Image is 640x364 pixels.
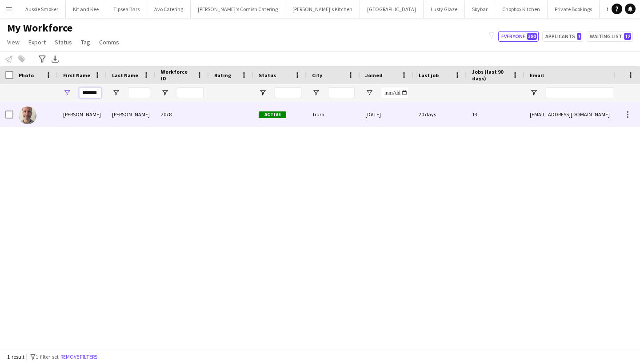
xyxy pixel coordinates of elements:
button: Avo Catering [147,0,191,18]
span: Active [259,111,286,118]
input: First Name Filter Input [79,87,101,98]
span: Tag [81,38,90,46]
div: 13 [467,102,524,127]
button: [PERSON_NAME]'s Kitchen [285,0,360,18]
input: Status Filter Input [275,87,301,98]
button: Open Filter Menu [161,89,169,97]
button: Open Filter Menu [530,89,538,97]
span: Status [55,38,72,46]
button: Open Filter Menu [63,89,71,97]
input: Workforce ID Filter Input [177,87,204,98]
button: Skybar [465,0,495,18]
span: First Name [63,72,90,79]
span: Last Name [112,72,138,79]
span: Workforce ID [161,68,193,82]
a: Tag [77,36,94,48]
button: Private Bookings [548,0,600,18]
span: Export [28,38,46,46]
span: Rating [214,72,231,79]
span: 1 filter set [36,353,59,360]
span: Jobs (last 90 days) [472,68,508,82]
app-action-btn: Advanced filters [37,54,48,64]
button: Chopbox Kitchen [495,0,548,18]
span: Last job [419,72,439,79]
button: Remove filters [59,352,99,362]
span: City [312,72,322,79]
div: 20 days [413,102,467,127]
span: My Workforce [7,21,72,35]
div: Truro [307,102,360,127]
button: Waiting list12 [587,31,633,42]
div: [PERSON_NAME] [107,102,156,127]
img: Richard James [19,107,36,124]
button: [PERSON_NAME]'s Cornish Catering [191,0,285,18]
span: Photo [19,72,34,79]
button: [GEOGRAPHIC_DATA] [360,0,424,18]
button: Aussie Smoker [18,0,66,18]
app-action-btn: Export XLSX [50,54,60,64]
button: Applicants1 [542,31,583,42]
span: Email [530,72,544,79]
span: 12 [624,33,631,40]
div: 2078 [156,102,209,127]
a: Comms [96,36,123,48]
button: Open Filter Menu [112,89,120,97]
input: City Filter Input [328,87,355,98]
span: View [7,38,20,46]
span: Status [259,72,276,79]
button: Open Filter Menu [365,89,373,97]
button: Kit and Kee [66,0,106,18]
button: Everyone380 [498,31,539,42]
a: Export [25,36,49,48]
span: Joined [365,72,383,79]
span: 1 [577,33,581,40]
span: 380 [527,33,537,40]
button: Tipsea Bars [106,0,147,18]
button: Lusty Glaze [424,0,465,18]
input: Last Name Filter Input [128,87,150,98]
a: Status [51,36,76,48]
button: Open Filter Menu [259,89,267,97]
span: Comms [99,38,119,46]
div: [DATE] [360,102,413,127]
div: [PERSON_NAME] [58,102,107,127]
a: View [4,36,23,48]
button: Open Filter Menu [312,89,320,97]
input: Joined Filter Input [381,87,408,98]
